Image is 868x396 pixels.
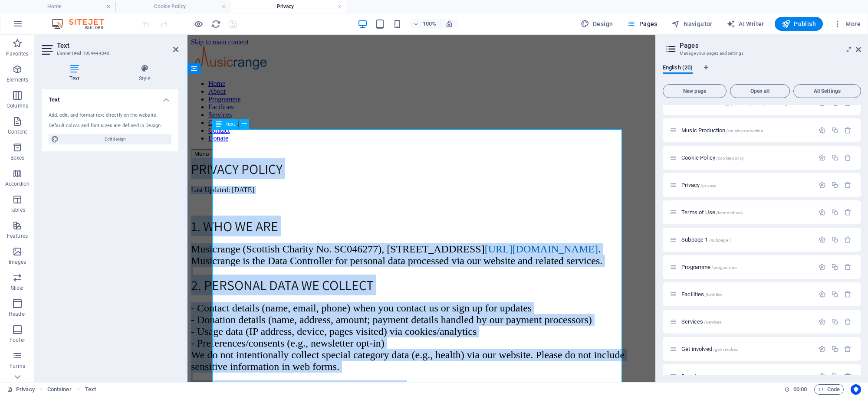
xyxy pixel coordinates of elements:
div: Duplicate [831,181,838,189]
div: Remove [844,345,852,353]
span: Click to open page [681,291,722,298]
span: /music-production [726,128,763,133]
div: Duplicate [831,209,838,216]
button: Design [577,17,617,31]
span: - Contact details (name, email, phone) when you contact us or sign up for updates [3,268,344,279]
span: Pages [627,20,657,28]
div: Remove [844,127,852,134]
div: Remove [844,263,852,271]
div: Settings [819,373,826,380]
h2: 2. Personal data we collect [3,240,464,261]
p: Features [7,232,28,239]
div: Remove [844,318,852,325]
div: Settings [819,345,826,353]
h2: PRIVACY POLICY [3,124,464,144]
div: Remove [844,154,852,161]
h3: Manage your pages and settings [680,49,844,57]
h6: Session time [784,384,807,395]
img: Editor Logo [50,19,115,29]
span: All Settings [797,88,857,94]
div: Settings [819,127,826,134]
span: AI Writer [727,20,764,28]
h2: 1. Who we are [3,181,464,202]
button: Usercentrics [851,384,861,395]
div: Duplicate [831,154,838,161]
span: /get-involved [713,347,739,352]
div: Remove [844,209,852,216]
div: Music Production/music-production [679,128,814,133]
a: [URL][DOMAIN_NAME] [297,209,411,220]
span: - Usage data (IP address, device, pages visited) via cookies/analytics [3,291,289,302]
div: Add, edit, and format text directly on the website. [49,112,171,119]
h6: 100% [423,19,437,29]
div: Donate/donate [679,373,814,379]
div: Terms of Use/terms-of-use [679,209,814,215]
div: Duplicate [831,373,838,380]
div: Subpage 1/subpage-1 [679,237,814,242]
div: Privacy/privacy [679,182,814,188]
button: Publish [775,17,823,31]
div: Duplicate [831,345,838,353]
span: - Donation details (name, address, amount; payment details handled by our payment processors) [3,279,404,291]
span: We do not intentionally collect special category data (e.g., health) via our website. Please do n... [3,314,437,337]
div: Remove [844,291,852,298]
span: Edit design [62,134,169,144]
span: Click to select. Double-click to edit [85,384,96,395]
span: /donate [700,374,716,379]
span: /services [704,320,721,324]
button: Pages [623,17,661,31]
h2: Pages [680,42,861,49]
div: Language Tabs [663,64,861,81]
span: New page [667,88,723,94]
span: - Preferences/consents (e.g., newsletter opt-in) [3,303,197,314]
span: /terms-of-use [716,210,743,215]
button: Code [814,384,844,395]
span: Publish [782,20,816,28]
span: Cookie Policy [681,154,744,161]
p: Footer [10,337,25,344]
div: Duplicate [831,263,838,271]
h3: Element #ed-1004444340 [57,49,161,57]
h4: Text [42,89,178,105]
p: Columns [7,102,28,109]
div: Facilities/facilities [679,291,814,297]
span: Click to select. Double-click to edit [47,384,72,395]
p: Forms [10,363,25,370]
p: Content [8,128,27,135]
p: Header [9,311,26,317]
p: Slider [11,285,24,291]
span: /cookie-policy [716,156,744,160]
span: Text [225,121,235,127]
div: Settings [819,209,826,216]
div: Duplicate [831,291,838,298]
button: Click here to leave preview mode and continue editing [193,19,204,29]
h2: Text [57,42,178,49]
button: AI Writer [723,17,768,31]
span: Musicrange (Scottish Charity No. SC046277), [STREET_ADDRESS] . Musicrange is the Data Controller ... [3,209,415,232]
span: /subpage-1 [709,238,732,242]
h4: Text [42,64,111,82]
span: /programme [711,265,736,270]
span: More [833,20,861,28]
button: All Settings [793,84,861,98]
h4: Style [111,64,178,82]
p: Elements [7,76,29,83]
p: Tables [10,206,25,213]
button: 100% [410,19,441,29]
div: Settings [819,263,826,271]
span: : [799,386,801,393]
span: Click to open page [681,346,739,352]
button: reload [210,19,221,29]
div: Settings [819,318,826,325]
p: Boxes [10,154,25,161]
div: Settings [819,181,826,189]
span: /privacy [700,183,716,188]
span: Click to open page [681,127,763,134]
span: Click to open page [681,318,721,325]
a: Skip to main content [3,3,61,11]
div: Settings [819,154,826,161]
p: Accordion [5,180,30,187]
button: More [830,17,864,31]
button: Navigator [668,17,716,31]
h2: 3. How and why we use your data [3,346,464,367]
